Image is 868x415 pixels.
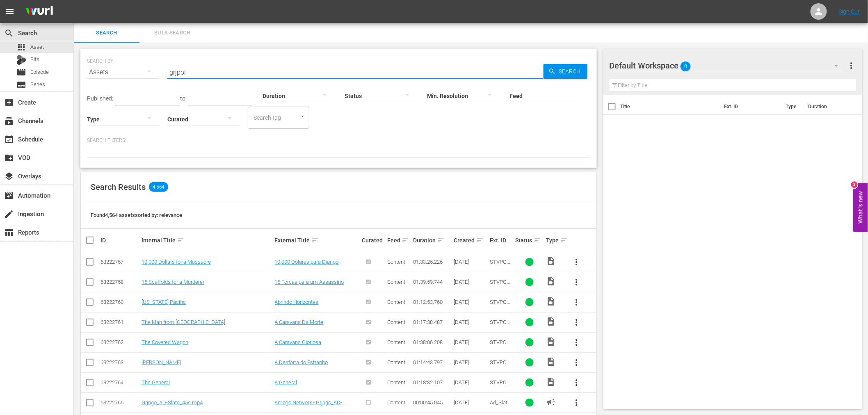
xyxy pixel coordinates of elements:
[567,272,587,292] button: more_vert
[534,237,541,244] span: sort
[572,337,582,347] span: more_vert
[4,28,14,38] span: Search
[4,135,14,144] span: Schedule
[16,55,26,65] div: Bits
[546,377,556,387] span: Video
[30,55,39,64] span: Bits
[846,61,856,71] span: more_vert
[490,279,513,291] span: STVPOR91
[567,292,587,312] button: more_vert
[101,399,139,406] div: 63222766
[454,299,487,305] div: [DATE]
[4,228,14,237] span: Reports
[275,319,324,325] a: A Caravana Da Morte
[546,357,556,367] span: Video
[413,359,452,365] div: 01:14:43.797
[101,259,139,265] div: 63222757
[299,112,306,120] button: Open
[142,399,203,406] a: Grjngo_AD-Slate_45s.mp4
[79,28,135,38] span: Search
[275,235,359,245] div: External Title
[16,42,26,52] span: Asset
[402,237,409,244] span: sort
[572,398,582,408] span: more_vert
[275,399,346,412] a: Amogo Networx - Grjngo_AD-Slate_45s.mp4
[87,95,113,102] span: Published:
[413,319,452,325] div: 01:17:38.487
[149,182,168,192] span: 4,564
[101,379,139,385] div: 63222764
[490,379,513,392] span: STVPOR97
[142,235,272,245] div: Internal Title
[142,339,188,345] a: The Covered Wagon
[490,237,513,244] div: Ext. ID
[546,337,556,347] span: Video
[275,279,344,285] a: 15 Forcas para um Assassino
[30,43,44,51] span: Asset
[572,277,582,287] span: more_vert
[719,95,781,118] th: Ext. ID
[454,339,487,345] div: [DATE]
[4,153,14,163] span: VOD
[275,259,339,265] a: 10,000 Dólares para Django
[851,182,858,188] div: 2
[490,339,513,351] span: STVPOR98
[839,8,860,15] a: Sign Out
[490,299,513,311] span: STVPOR71
[387,259,405,265] span: Content
[454,279,487,285] div: [DATE]
[567,333,587,352] button: more_vert
[853,183,868,232] button: Open Feedback Widget
[567,393,587,413] button: more_vert
[560,237,568,244] span: sort
[275,299,319,305] a: Abrindo Horizontes
[572,317,582,327] span: more_vert
[387,339,405,345] span: Content
[546,397,556,407] span: AD
[681,58,691,75] span: 0
[572,378,582,388] span: more_vert
[567,252,587,272] button: more_vert
[781,95,803,118] th: Type
[142,379,170,385] a: The General
[30,68,49,76] span: Episode
[803,95,852,118] th: Duration
[490,399,513,412] span: Ad_Slate_01
[387,359,405,365] span: Content
[621,95,720,118] th: Title
[437,237,444,244] span: sort
[87,61,159,84] div: Assets
[101,237,139,244] div: ID
[5,7,15,16] span: menu
[846,56,856,75] button: more_vert
[546,317,556,326] span: Video
[516,235,544,245] div: Status
[454,319,487,325] div: [DATE]
[544,64,587,79] button: Search
[476,237,484,244] span: sort
[490,259,513,271] span: STVPOR94
[413,339,452,345] div: 01:38:06.208
[177,237,184,244] span: sort
[387,235,410,245] div: Feed
[567,353,587,372] button: more_vert
[454,359,487,365] div: [DATE]
[4,191,14,201] span: Automation
[101,279,139,285] div: 63222758
[413,399,452,406] div: 00:00:45.045
[16,67,26,77] span: Episode
[567,373,587,392] button: more_vert
[4,116,14,126] span: Channels
[142,299,186,305] a: [US_STATE] Pacific
[572,358,582,367] span: more_vert
[101,339,139,345] div: 63222762
[387,319,405,325] span: Content
[275,359,328,365] a: A Desforra do Estranho
[142,359,181,365] a: [PERSON_NAME]
[454,235,487,245] div: Created
[16,80,26,90] span: Series
[180,95,185,102] span: to
[4,171,14,181] span: Overlays
[556,64,587,79] span: Search
[101,319,139,325] div: 63222761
